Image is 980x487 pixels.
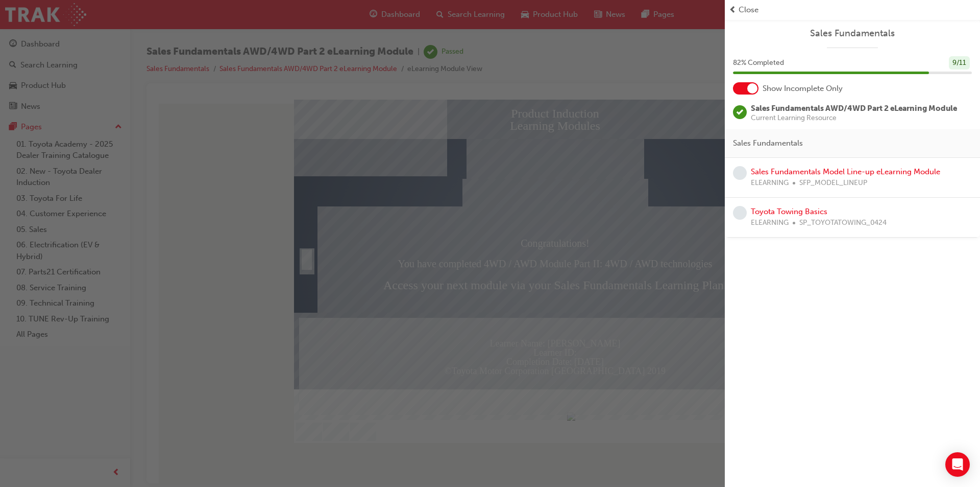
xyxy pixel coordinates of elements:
[733,137,803,149] span: Sales Fundamentals
[751,167,940,176] a: Sales Fundamentals Model Line-up eLearning Module
[147,160,157,182] div: SmartShape
[739,4,758,16] span: Close
[312,39,489,79] div: Image
[751,114,957,122] span: Current Learning Resource
[733,166,747,180] span: learningRecordVerb_NONE-icon
[799,217,887,229] span: SP_TOYOTATOWING_0424
[751,207,827,216] a: Toyota Towing Basics
[751,217,789,229] span: ELEARNING
[751,104,957,113] span: Sales Fundamentals AWD/4WD Part 2 eLearning Module
[945,452,970,477] div: Open Intercom Messenger
[643,160,653,182] div: Trigger this button to exit
[733,57,784,69] span: 82 % Completed
[163,107,639,213] div: Congratulations! You have completed 4WD / AWD Module Part II: 4WD / AWD technologies Access your ...
[733,206,747,220] span: learningRecordVerb_NONE-icon
[751,177,789,189] span: ELEARNING
[763,83,843,95] span: Show Incomplete Only
[655,160,657,179] div: Trigger this button to exit
[308,79,494,107] div: Image
[729,4,737,16] span: prev-icon
[949,56,970,70] div: 9 / 11
[733,28,972,39] a: Sales Fundamentals
[729,4,976,16] button: prev-iconClose
[799,177,867,189] span: SFP_MODEL_LINEUP
[144,218,657,315] div: Learner Name: $$cpQuizInfoStudentName$$ Learner ID: $$cpQuizInfoStudentID$$ Completion Date: $$cp...
[733,105,747,119] span: learningRecordVerb_PASS-icon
